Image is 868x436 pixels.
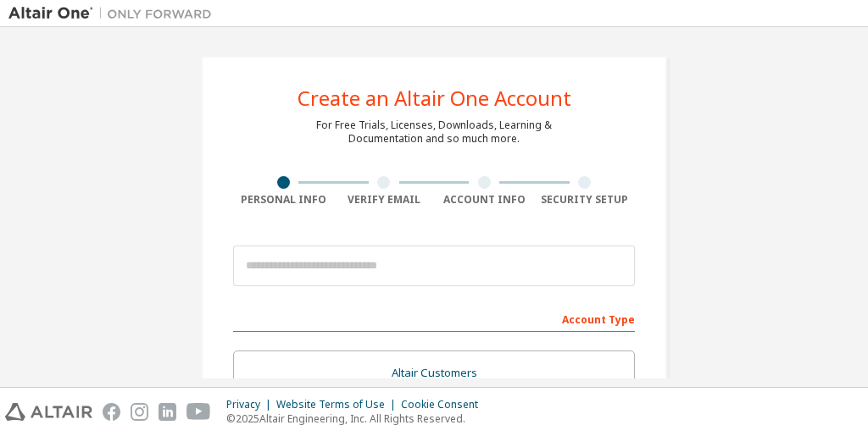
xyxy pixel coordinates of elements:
[8,5,220,22] img: Altair One
[316,119,552,146] div: For Free Trials, Licenses, Downloads, Learning & Documentation and so much more.
[186,403,211,421] img: youtube.svg
[276,398,401,411] div: Website Terms of Use
[226,411,488,426] p: © 2025 Altair Engineering, Inc. All Rights Reserved.
[434,193,535,207] div: Account Info
[226,398,276,411] div: Privacy
[535,193,636,207] div: Security Setup
[401,398,488,411] div: Cookie Consent
[233,193,334,207] div: Personal Info
[233,305,635,332] div: Account Type
[131,403,148,421] img: instagram.svg
[5,403,92,421] img: altair_logo.svg
[298,88,571,108] div: Create an Altair One Account
[334,193,435,207] div: Verify Email
[244,361,624,385] div: Altair Customers
[159,403,176,421] img: linkedin.svg
[103,403,120,421] img: facebook.svg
